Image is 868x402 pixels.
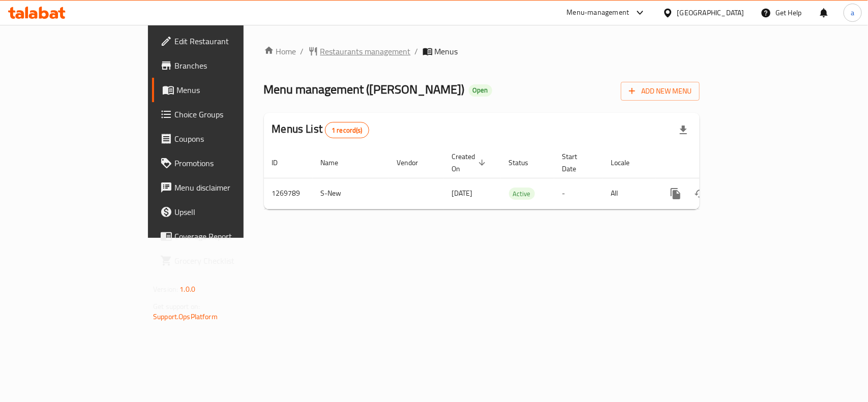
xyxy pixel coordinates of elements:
[264,147,769,209] table: enhanced table
[152,127,293,151] a: Coupons
[152,29,293,53] a: Edit Restaurant
[174,35,285,47] span: Edit Restaurant
[174,206,285,218] span: Upsell
[152,102,293,127] a: Choice Groups
[397,157,432,169] span: Vendor
[313,178,389,209] td: S-New
[469,84,492,97] div: Open
[509,188,535,200] div: Active
[321,157,352,169] span: Name
[272,121,369,138] h2: Menus List
[152,175,293,200] a: Menu disclaimer
[567,7,630,19] div: Menu-management
[174,133,285,145] span: Coupons
[152,224,293,249] a: Coverage Report
[153,300,200,313] span: Get support on:
[621,82,700,101] button: Add New Menu
[264,78,465,101] span: Menu management ( [PERSON_NAME] )
[435,45,458,57] span: Menus
[509,188,535,200] span: Active
[301,45,304,57] li: /
[452,187,473,200] span: [DATE]
[174,59,285,72] span: Branches
[629,85,692,98] span: Add New Menu
[851,7,854,18] span: a
[688,181,712,206] button: Change Status
[152,249,293,273] a: Grocery Checklist
[509,157,542,169] span: Status
[603,178,655,209] td: All
[452,150,489,175] span: Created On
[174,230,285,242] span: Coverage Report
[320,45,411,57] span: Restaurants management
[325,126,369,135] span: 1 record(s)
[176,84,285,96] span: Menus
[655,147,769,178] th: Actions
[264,45,700,57] nav: breadcrumb
[152,200,293,224] a: Upsell
[562,150,591,175] span: Start Date
[174,108,285,120] span: Choice Groups
[152,78,293,102] a: Menus
[469,86,492,95] span: Open
[664,181,688,206] button: more
[554,178,603,209] td: -
[308,45,411,57] a: Restaurants management
[677,7,744,18] div: [GEOGRAPHIC_DATA]
[153,310,218,323] a: Support.OpsPlatform
[179,283,195,296] span: 1.0.0
[174,157,285,169] span: Promotions
[272,157,291,169] span: ID
[153,283,178,296] span: Version:
[415,45,418,57] li: /
[152,151,293,175] a: Promotions
[152,53,293,78] a: Branches
[174,181,285,194] span: Menu disclaimer
[174,255,285,267] span: Grocery Checklist
[611,157,643,169] span: Locale
[671,118,696,142] div: Export file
